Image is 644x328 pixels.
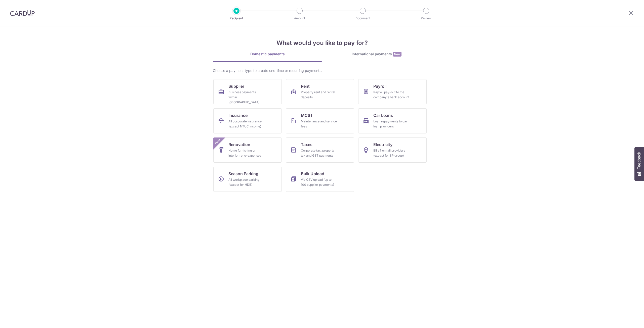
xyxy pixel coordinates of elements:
[213,108,282,133] a: InsuranceAll corporate insurance (except NTUC Income)
[301,177,337,187] div: Via CSV upload (up to 100 supplier payments)
[281,16,318,21] p: Amount
[286,108,354,133] a: MCSTMaintenance and service fees
[213,137,282,163] a: RenovationHome furnishing or interior reno-expensesNew
[286,167,354,192] a: Bulk UploadVia CSV upload (up to 100 supplier payments)
[228,90,265,105] div: Business payments within [GEOGRAPHIC_DATA]
[358,137,427,163] a: ElectricityBills from all providers (except for SP group)
[301,83,310,89] span: Rent
[228,148,265,158] div: Home furnishing or interior reno-expenses
[358,79,427,104] a: PayrollPayroll pay-out to the company's bank account
[301,112,313,118] span: MCST
[637,152,641,169] span: Feedback
[408,16,445,21] p: Review
[10,10,35,16] img: CardUp
[634,147,644,181] button: Feedback - Show survey
[301,148,337,158] div: Corporate tax, property tax and GST payments
[228,83,244,89] span: Supplier
[228,119,265,129] div: All corporate insurance (except NTUC Income)
[213,79,282,104] a: SupplierBusiness payments within [GEOGRAPHIC_DATA]
[301,119,337,129] div: Maintenance and service fees
[301,142,312,148] span: Taxes
[358,108,427,133] a: Car LoansLoan repayments to car loan providers
[228,112,248,118] span: Insurance
[213,52,322,57] div: Domestic payments
[373,90,410,100] div: Payroll pay-out to the company's bank account
[301,171,324,177] span: Bulk Upload
[373,83,386,89] span: Payroll
[218,16,255,21] p: Recipient
[214,137,222,146] span: New
[301,90,337,100] div: Property rent and rental deposits
[213,68,431,73] div: Choose a payment type to create one-time or recurring payments.
[373,112,393,118] span: Car Loans
[373,142,392,148] span: Electricity
[228,171,258,177] span: Season Parking
[228,177,265,187] div: All workplace parking (except for HDB)
[213,38,431,48] h4: What would you like to pay for?
[322,52,431,57] div: International payments
[373,119,410,129] div: Loan repayments to car loan providers
[373,148,410,158] div: Bills from all providers (except for SP group)
[213,167,282,192] a: Season ParkingAll workplace parking (except for HDB)
[286,137,354,163] a: TaxesCorporate tax, property tax and GST payments
[228,142,250,148] span: Renovation
[393,52,401,57] span: New
[286,79,354,104] a: RentProperty rent and rental deposits
[344,16,381,21] p: Document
